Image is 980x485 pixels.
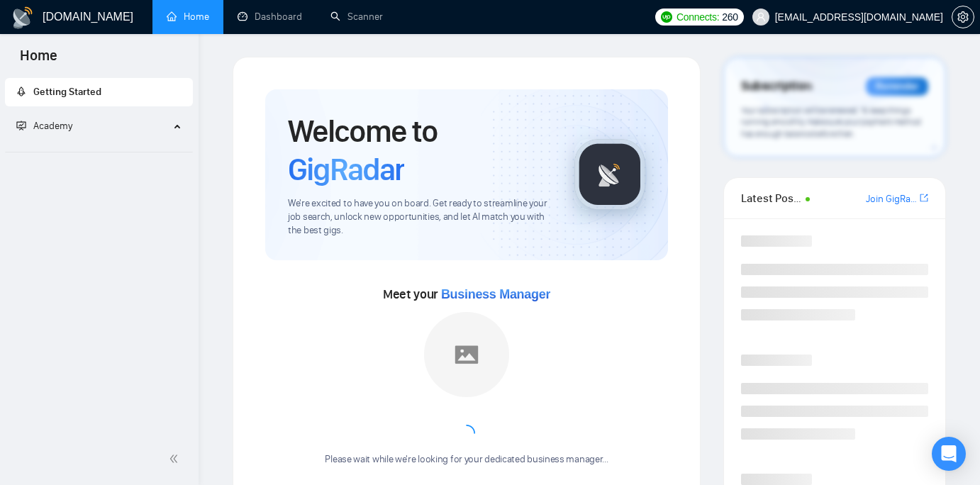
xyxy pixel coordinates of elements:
span: setting [952,11,974,23]
h1: Welcome to [288,112,552,189]
span: Meet your [383,286,550,302]
a: homeHome [167,11,209,23]
div: Open Intercom Messenger [932,437,966,471]
li: Getting Started [5,78,193,106]
span: rocket [16,87,26,96]
a: export [920,191,928,205]
span: Home [9,45,69,75]
span: Academy [33,120,72,132]
div: Please wait while we're looking for your dedicated business manager... [316,453,616,467]
span: Connects: [676,9,719,25]
span: export [920,192,928,204]
span: loading [457,423,477,443]
span: Business Manager [441,287,550,301]
a: searchScanner [330,11,383,23]
button: setting [952,6,974,28]
span: fund-projection-screen [16,121,26,130]
img: upwork-logo.png [661,11,672,23]
span: 260 [722,9,737,25]
img: logo [11,6,34,29]
div: Reminder [866,77,928,96]
span: user [756,12,766,22]
span: double-left [169,452,183,466]
a: dashboardDashboard [238,11,302,23]
span: Academy [16,120,72,132]
span: Subscription [741,74,811,99]
span: Your subscription will be renewed. To keep things running smoothly, make sure your payment method... [741,105,921,139]
span: Latest Posts from the GigRadar Community [741,189,801,207]
img: placeholder.png [424,312,509,397]
span: GigRadar [288,150,404,189]
a: setting [952,11,974,23]
li: Academy Homepage [5,146,193,155]
span: We're excited to have you on board. Get ready to streamline your job search, unlock new opportuni... [288,197,552,238]
a: Join GigRadar Slack Community [866,191,917,207]
span: Getting Started [33,86,101,98]
img: gigradar-logo.png [574,139,645,210]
